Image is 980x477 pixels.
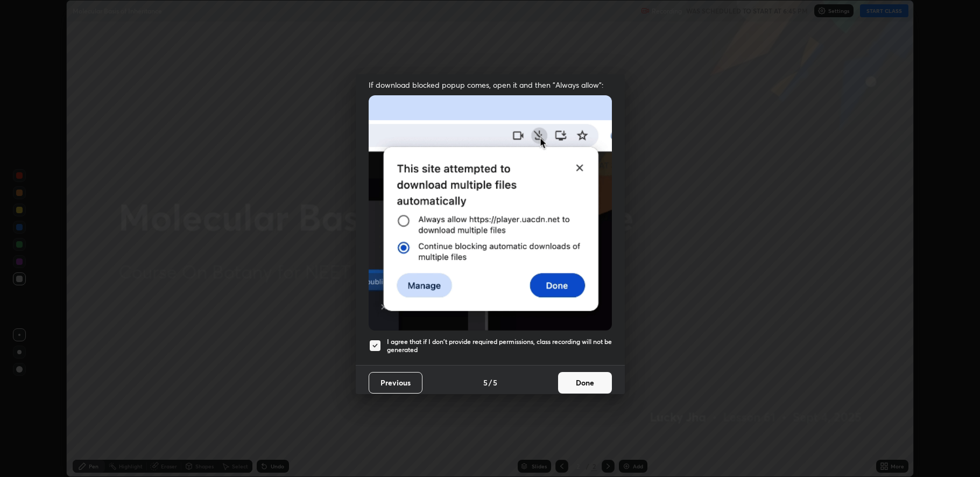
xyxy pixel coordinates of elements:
button: Previous [369,372,422,394]
h5: I agree that if I don't provide required permissions, class recording will not be generated [387,338,612,354]
img: downloads-permission-blocked.gif [369,95,612,331]
button: Done [558,372,612,394]
h4: / [489,377,492,388]
span: If download blocked popup comes, open it and then "Always allow": [369,80,612,90]
h4: 5 [493,377,497,388]
h4: 5 [483,377,488,388]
